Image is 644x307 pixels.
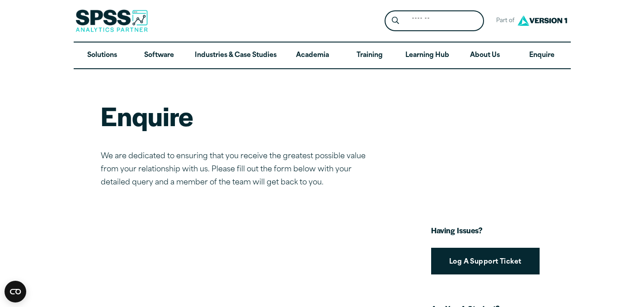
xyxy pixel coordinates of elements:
[387,13,404,29] button: Search magnifying glass icon
[392,17,399,24] svg: Search magnifying glass icon
[491,14,515,28] span: Part of
[75,9,148,32] img: SPSS Analytics Partner
[456,43,513,69] a: About Us
[188,43,284,69] a: Industries & Case Studies
[398,43,456,69] a: Learning Hub
[385,10,484,32] form: Site Header Search Form
[74,43,571,69] nav: Desktop version of site main menu
[74,43,131,69] a: Solutions
[131,43,188,69] a: Software
[284,43,341,69] a: Academia
[5,281,26,302] button: Open CMP widget
[513,43,570,69] a: Enquire
[101,150,372,189] p: We are dedicated to ensuring that you receive the greatest possible value from your relationship ...
[515,12,569,29] img: Version1 Logo
[101,98,372,133] h1: Enquire
[431,225,571,236] h3: Having Issues?
[341,43,398,69] a: Training
[431,248,540,274] a: Log A Support Ticket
